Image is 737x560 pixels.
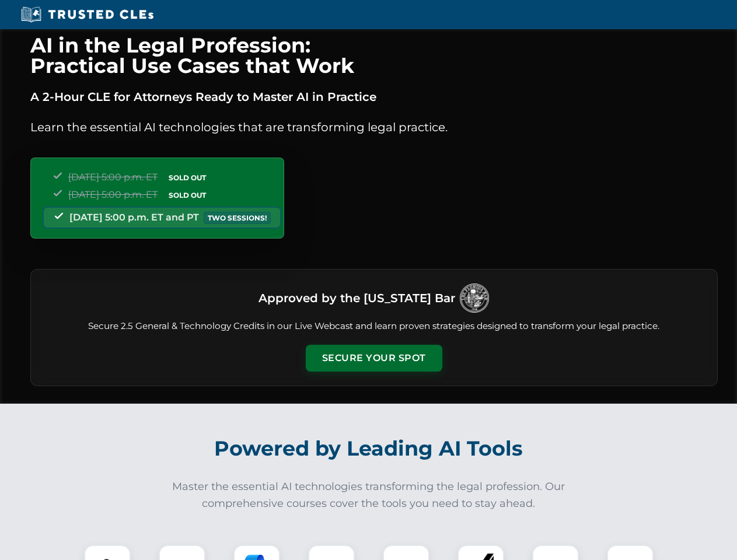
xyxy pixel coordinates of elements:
p: Master the essential AI technologies transforming the legal profession. Our comprehensive courses... [165,478,573,512]
h3: Approved by the [US_STATE] Bar [259,288,455,309]
button: Secure Your Spot [306,345,442,372]
img: Logo [460,283,489,313]
p: A 2-Hour CLE for Attorneys Ready to Master AI in Practice [30,87,718,106]
span: [DATE] 5:00 p.m. ET [68,171,158,183]
img: Trusted CLEs [18,6,157,23]
p: Learn the essential AI technologies that are transforming legal practice. [30,118,718,136]
span: SOLD OUT [165,189,210,201]
span: [DATE] 5:00 p.m. ET [68,189,158,200]
p: Secure 2.5 General & Technology Credits in our Live Webcast and learn proven strategies designed ... [45,320,703,333]
span: SOLD OUT [165,171,210,184]
h1: AI in the Legal Profession: Practical Use Cases that Work [30,35,718,76]
h2: Powered by Leading AI Tools [46,428,692,469]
